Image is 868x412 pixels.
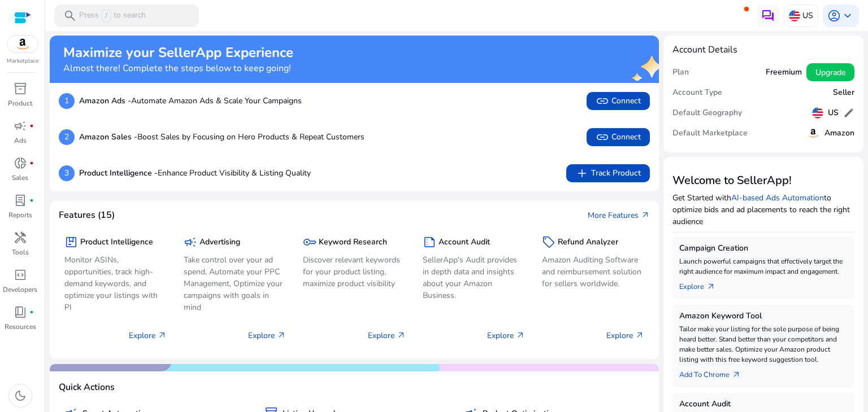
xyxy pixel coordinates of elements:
p: Explore [487,330,525,341]
span: donut_small [14,156,27,170]
span: Connect [596,94,641,108]
p: 2 [59,129,75,145]
b: Product Intelligence - [79,168,158,178]
p: Automate Amazon Ads & Scale Your Campaigns [79,95,302,107]
b: Amazon Ads - [79,95,131,106]
span: arrow_outward [158,331,167,340]
h5: Plan [672,68,689,77]
p: Marketplace [7,57,38,65]
a: AI-based Ads Automation [731,192,824,203]
span: link [596,130,609,144]
p: Boost Sales by Focusing on Hero Products & Repeat Customers [79,131,364,143]
img: amazon.svg [7,36,38,52]
span: fiber_manual_record [29,161,34,165]
p: Developers [3,284,37,295]
span: search [63,9,77,23]
a: Explorearrow_outward [679,277,724,292]
span: link [596,94,609,108]
h5: Keyword Research [319,238,387,247]
h5: Refund Analyzer [558,238,618,247]
span: dark_mode [14,389,27,402]
span: arrow_outward [277,331,286,340]
span: campaign [184,235,197,249]
p: 3 [59,165,75,181]
span: Connect [596,130,641,144]
span: key [303,235,316,249]
button: Upgrade [806,63,854,81]
span: arrow_outward [635,331,644,340]
span: fiber_manual_record [29,310,34,314]
span: arrow_outward [397,331,406,340]
span: inventory_2 [14,82,27,95]
span: campaign [14,119,27,133]
h2: Maximize your SellerApp Experience [63,45,293,61]
p: Amazon Auditing Software and reimbursement solution for sellers worldwide. [542,254,644,290]
p: Resources [5,322,36,332]
span: sell [542,235,555,249]
p: Enhance Product Visibility & Listing Quality [79,167,311,179]
img: us.svg [789,10,800,21]
p: Press to search [79,10,146,22]
h4: Almost there! Complete the steps below to keep going! [63,63,293,74]
b: Amazon Sales - [79,132,137,142]
span: Track Product [575,166,641,180]
p: Tools [12,247,29,257]
span: lab_profile [14,194,27,207]
button: linkConnect [587,128,650,146]
img: amazon.svg [806,126,820,140]
span: book_4 [14,305,27,319]
h5: Amazon [824,129,854,138]
span: Upgrade [815,67,845,78]
p: Explore [248,330,286,341]
h5: US [828,108,839,118]
h4: Features (15) [59,210,115,221]
span: edit [843,107,854,119]
span: fiber_manual_record [29,198,34,203]
p: Explore [368,330,406,341]
p: SellerApp's Audit provides in depth data and insights about your Amazon Business. [423,254,525,301]
p: Sales [12,173,28,183]
button: addTrack Product [566,164,650,182]
p: Ads [14,135,27,146]
p: Discover relevant keywords for your product listing, maximize product visibility [303,254,405,290]
span: arrow_outward [516,331,525,340]
p: Explore [606,330,644,341]
p: Take control over your ad spend, Automate your PPC Management, Optimize your campaigns with goals... [184,254,286,313]
img: us.svg [812,107,823,119]
span: fiber_manual_record [29,124,34,128]
h5: Default Geography [672,108,742,118]
h5: Account Audit [439,238,490,247]
p: Product [8,98,32,108]
h5: Advertising [199,238,240,247]
span: arrow_outward [706,282,715,291]
span: keyboard_arrow_down [841,9,854,23]
h5: Account Audit [679,400,848,409]
span: package [64,235,78,249]
h5: Seller [833,88,854,98]
a: Add To Chrome [679,365,750,380]
h5: Freemium [766,68,802,77]
h5: Campaign Creation [679,244,848,253]
span: handyman [14,231,27,244]
p: Launch powerful campaigns that effectively target the right audience for maximum impact and engag... [679,256,848,277]
h4: Account Details [672,45,737,55]
p: Explore [129,330,167,341]
h5: Amazon Keyword Tool [679,312,848,321]
span: summarize [423,235,436,249]
a: More Featuresarrow_outward [588,209,650,221]
span: code_blocks [14,268,27,282]
span: account_circle [827,9,841,23]
button: linkConnect [587,92,650,110]
span: arrow_outward [641,211,650,220]
span: add [575,166,589,180]
p: Get Started with to optimize bids and ad placements to reach the right audience [672,192,854,227]
p: Monitor ASINs, opportunities, track high-demand keywords, and optimize your listings with PI [64,254,167,313]
h5: Product Intelligence [80,238,153,247]
p: US [802,6,813,25]
span: / [101,10,111,22]
h4: Quick Actions [59,382,115,393]
h3: Welcome to SellerApp! [672,174,854,187]
p: Reports [8,210,32,220]
h5: Default Marketplace [672,129,748,138]
p: 1 [59,93,75,109]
